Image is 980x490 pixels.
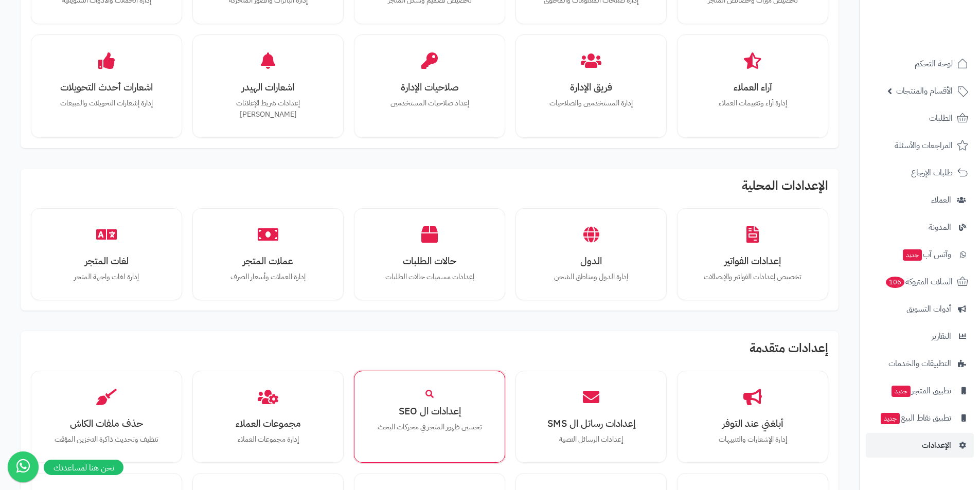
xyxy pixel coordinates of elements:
h3: إعدادات ال SEO [372,406,487,416]
a: إعدادات رسائل ال SMSإعدادات الرسائل النصية [523,378,659,456]
p: إعدادات شريط الإعلانات [PERSON_NAME] [210,98,326,120]
p: إدارة لغات واجهة المتجر [49,271,164,283]
a: عملات المتجرإدارة العملات وأسعار الصرف [200,216,336,293]
h3: لغات المتجر [49,256,164,266]
a: صلاحيات الإدارةإعداد صلاحيات المستخدمين [362,42,497,119]
span: جديد [903,249,922,261]
a: العملاء [866,188,974,212]
a: تطبيق نقاط البيعجديد [866,406,974,430]
span: لوحة التحكم [915,57,953,71]
h3: فريق الإدارة [533,82,649,93]
a: إعدادات ال SEOتحسين ظهور المتجر في محركات البحث [362,378,497,443]
a: أدوات التسويق [866,297,974,321]
span: التقارير [932,329,951,343]
span: الإعدادات [922,438,951,452]
h3: أبلغني عند التوفر [695,418,810,429]
p: إدارة الإشعارات والتنبيهات [695,434,810,445]
a: التطبيقات والخدمات [866,351,974,376]
a: إعدادات الفواتيرتخصيص إعدادات الفواتير والإيصالات [685,216,821,293]
p: تنظيف وتحديث ذاكرة التخزين المؤقت [49,434,164,445]
p: إدارة المستخدمين والصلاحيات [533,98,649,109]
a: حذف ملفات الكاشتنظيف وتحديث ذاكرة التخزين المؤقت [39,378,174,456]
span: جديد [892,386,911,397]
a: اشعارات الهيدرإعدادات شريط الإعلانات [PERSON_NAME] [200,42,336,130]
span: طلبات الإرجاع [911,166,953,180]
span: الأقسام والمنتجات [896,84,953,98]
h3: اشعارات الهيدر [210,82,326,93]
h3: عملات المتجر [210,256,326,266]
a: تطبيق المتجرجديد [866,378,974,403]
a: وآتس آبجديد [866,242,974,267]
p: إعدادات مسميات حالات الطلبات [372,271,487,283]
p: إعدادات الرسائل النصية [533,434,649,445]
a: الدولإدارة الدول ومناطق الشحن [523,216,659,293]
p: إدارة العملات وأسعار الصرف [210,271,326,283]
a: السلات المتروكة106 [866,269,974,294]
span: المراجعات والأسئلة [895,138,953,153]
a: التقارير [866,324,974,349]
span: أدوات التسويق [906,302,951,316]
h3: اشعارات أحدث التحويلات [49,82,164,93]
h2: إعدادات متقدمة [31,341,828,360]
h2: الإعدادات المحلية [31,179,828,197]
h3: إعدادات رسائل ال SMS [533,418,649,429]
a: الإعدادات [866,433,974,458]
a: لغات المتجرإدارة لغات واجهة المتجر [39,216,174,293]
img: logo-2.png [910,11,970,32]
span: التطبيقات والخدمات [888,356,951,371]
span: تطبيق المتجر [890,384,951,398]
a: اشعارات أحدث التحويلاتإدارة إشعارات التحويلات والمبيعات [39,42,174,119]
span: العملاء [931,193,951,207]
span: وآتس آب [902,247,951,262]
h3: الدول [533,256,649,266]
a: حالات الطلباتإعدادات مسميات حالات الطلبات [362,216,497,293]
h3: مجموعات العملاء [210,418,326,429]
span: 106 [885,276,905,288]
a: أبلغني عند التوفرإدارة الإشعارات والتنبيهات [685,378,821,456]
h3: حالات الطلبات [372,256,487,266]
a: آراء العملاءإدارة آراء وتقييمات العملاء [685,42,821,119]
span: تطبيق نقاط البيع [880,411,951,425]
h3: حذف ملفات الكاش [49,418,164,429]
a: فريق الإدارةإدارة المستخدمين والصلاحيات [523,42,659,119]
a: لوحة التحكم [866,51,974,76]
span: السلات المتروكة [885,275,953,289]
a: طلبات الإرجاع [866,160,974,185]
a: المراجعات والأسئلة [866,133,974,158]
h3: صلاحيات الإدارة [372,82,487,93]
span: جديد [881,413,900,424]
a: مجموعات العملاءإدارة مجموعات العملاء [200,378,336,456]
p: إعداد صلاحيات المستخدمين [372,98,487,109]
p: تحسين ظهور المتجر في محركات البحث [372,422,487,433]
a: الطلبات [866,106,974,131]
span: المدونة [929,220,951,234]
h3: آراء العملاء [695,82,810,93]
h3: إعدادات الفواتير [695,256,810,266]
p: إدارة الدول ومناطق الشحن [533,271,649,283]
p: إدارة مجموعات العملاء [210,434,326,445]
a: المدونة [866,215,974,240]
p: إدارة آراء وتقييمات العملاء [695,98,810,109]
p: إدارة إشعارات التحويلات والمبيعات [49,98,164,109]
span: الطلبات [929,111,953,125]
p: تخصيص إعدادات الفواتير والإيصالات [695,271,810,283]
